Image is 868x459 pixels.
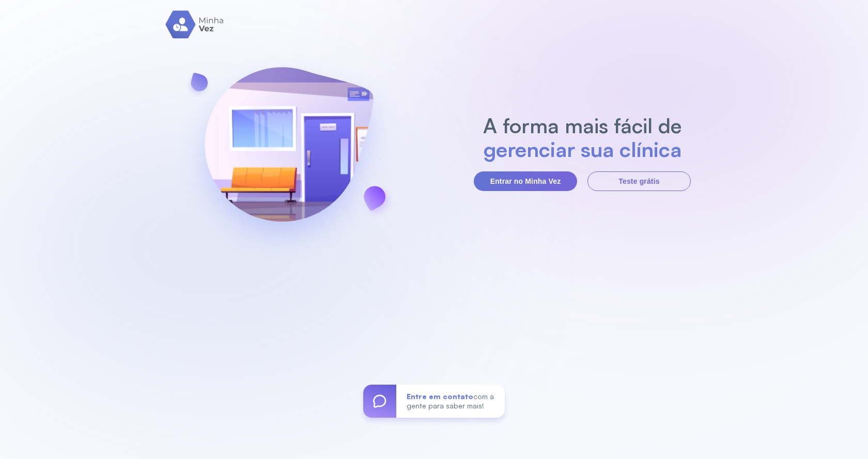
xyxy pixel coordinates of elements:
h2: gerenciar sua clínica [478,137,687,161]
span: Entre em contato [407,392,473,401]
img: banner-login.svg [177,40,400,264]
button: Entrar no Minha Vez [474,171,577,191]
button: Teste grátis [587,171,691,191]
h2: A forma mais fácil de [478,114,687,137]
div: com a gente para saber mais! [396,385,505,418]
a: Entre em contatocom a gente para saber mais! [363,385,505,418]
img: logo.svg [165,10,225,39]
